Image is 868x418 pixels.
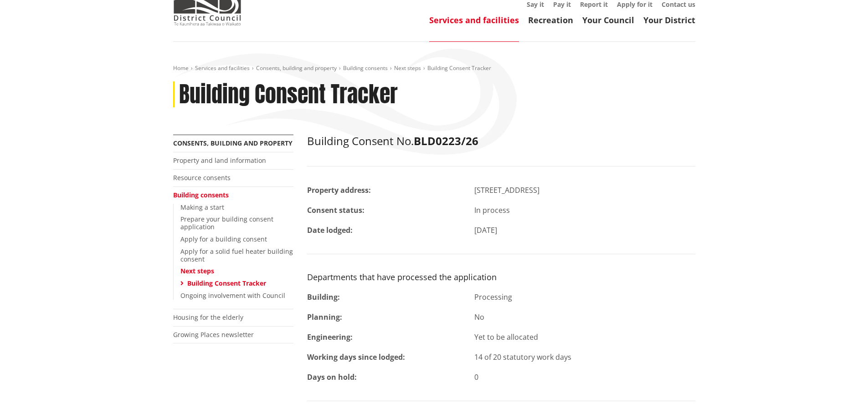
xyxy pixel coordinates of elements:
a: Ongoing involvement with Council [180,291,285,300]
h1: Building Consent Tracker [179,81,398,108]
a: Services and facilities [195,64,250,72]
div: Yet to be allocated [467,332,702,342]
strong: Working days since lodged: [307,352,405,362]
div: 0 [467,372,702,383]
a: Next steps [180,267,214,275]
iframe: Messenger Launcher [826,380,859,413]
strong: BLD0223/26 [414,133,478,148]
a: Home [173,64,189,72]
a: Consents, building and property [256,64,337,72]
strong: Planning: [307,312,342,322]
a: Prepare your building consent application [180,215,273,231]
strong: Days on hold: [307,372,357,382]
a: Next steps [394,64,421,72]
a: Your District [643,15,695,25]
div: Processing [467,292,702,302]
strong: Engineering: [307,332,353,342]
a: Building Consent Tracker [187,279,266,287]
div: [STREET_ADDRESS] [467,185,702,196]
a: Consents, building and property [173,139,293,147]
div: 14 of 20 statutory work days [467,352,702,363]
div: No [467,312,702,322]
a: Your Council [582,15,634,25]
h3: Departments that have processed the application [307,272,695,282]
a: Building consents [343,64,388,72]
strong: Property address: [307,185,371,195]
span: Building Consent Tracker [427,64,491,72]
a: Property and land information [173,156,266,165]
div: In process [467,205,702,216]
nav: breadcrumb [173,65,695,72]
a: Building consents [173,191,229,199]
a: Making a start [180,203,224,212]
a: Housing for the elderly [173,313,243,322]
div: [DATE] [467,225,702,236]
a: Growing Places newsletter [173,330,254,339]
a: Apply for a building consent [180,235,267,243]
a: Resource consents [173,173,231,182]
h2: Building Consent No. [307,135,695,148]
a: Apply for a solid fuel heater building consent​ [180,247,293,263]
strong: Date lodged: [307,225,353,235]
a: Services and facilities [429,15,519,25]
strong: Building: [307,292,340,302]
a: Recreation [528,15,573,25]
strong: Consent status: [307,205,365,215]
